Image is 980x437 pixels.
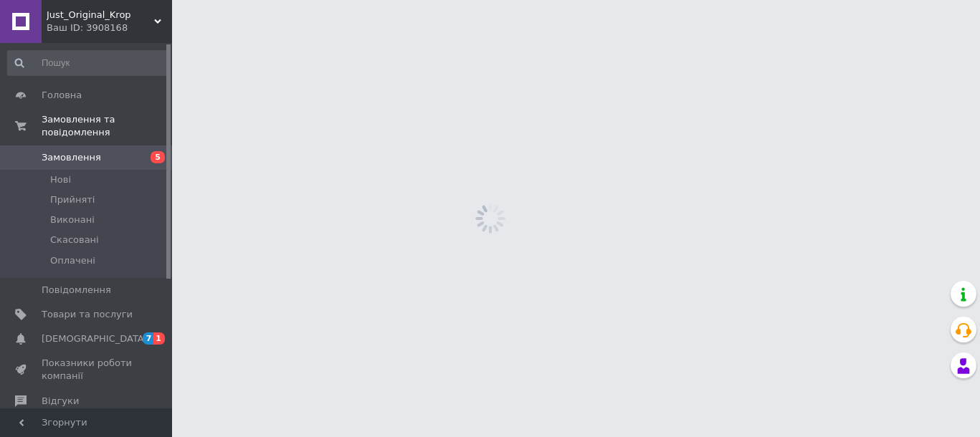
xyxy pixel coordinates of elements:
span: [DEMOGRAPHIC_DATA] [42,332,148,345]
span: Повідомлення [42,284,111,297]
span: Оплачені [50,254,95,267]
span: Скасовані [50,234,99,246]
div: Ваш ID: 3908168 [47,21,172,34]
span: Товари та послуги [42,308,133,321]
span: Прийняті [50,193,95,206]
span: Головна [42,89,82,102]
span: Виконані [50,213,95,226]
span: 5 [151,151,165,163]
span: Замовлення та повідомлення [42,113,172,139]
span: Відгуки [42,395,79,408]
span: Замовлення [42,151,101,164]
input: Пошук [7,50,169,76]
span: Just_Original_Krop [47,9,154,21]
span: 1 [153,332,165,345]
span: Нові [50,173,71,186]
span: Показники роботи компанії [42,357,133,383]
span: 7 [143,332,154,345]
